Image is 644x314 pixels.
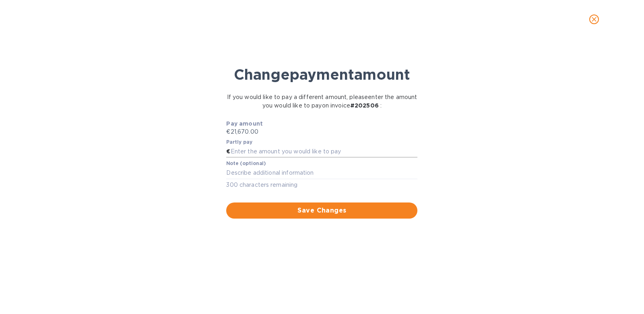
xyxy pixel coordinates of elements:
div: € [226,146,230,158]
b: Pay amount [226,120,263,127]
p: €21,670.00 [226,128,417,136]
b: # 202506 [350,102,379,109]
span: Save Changes [233,206,411,215]
label: Partly pay [226,140,253,145]
label: Note (optional) [226,161,266,166]
p: 300 characters remaining [226,180,417,190]
button: Save Changes [226,202,417,219]
p: If you would like to pay a different amount, please enter the amount you would like to pay on inv... [223,93,421,110]
input: Enter the amount you would like to pay [231,146,418,158]
b: Change payment amount [234,66,410,83]
button: close [584,10,604,29]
